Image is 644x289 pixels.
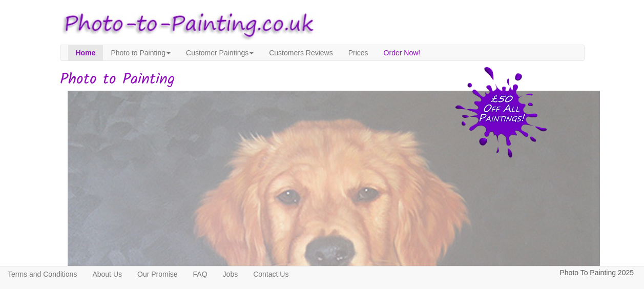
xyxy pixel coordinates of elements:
[178,45,261,60] a: Customer Paintings
[261,45,340,60] a: Customers Reviews
[60,71,585,88] h1: Photo to Painting
[55,5,317,45] img: Photo to Painting
[455,67,547,158] img: 50 pound price drop
[103,45,178,60] a: Photo to Painting
[130,266,185,282] a: Our Promise
[341,45,376,60] a: Prices
[85,266,130,282] a: About Us
[245,266,296,282] a: Contact Us
[185,266,215,282] a: FAQ
[68,45,103,60] a: Home
[376,45,428,60] a: Order Now!
[559,266,634,279] p: Photo To Painting 2025
[215,266,246,282] a: Jobs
